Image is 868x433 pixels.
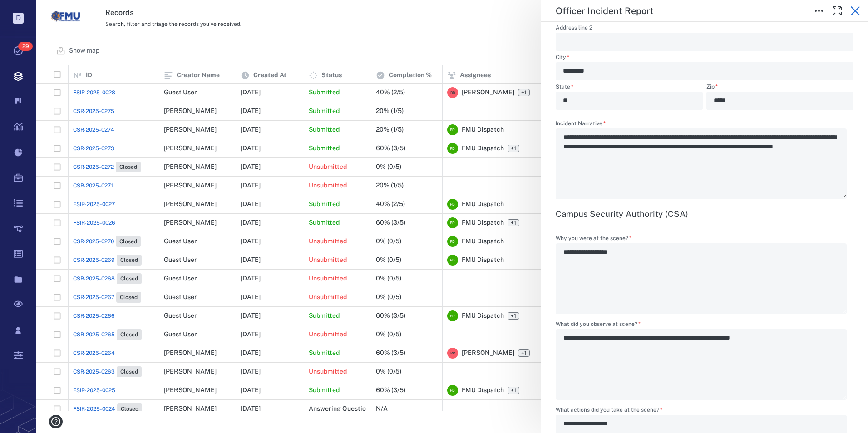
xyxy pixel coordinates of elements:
[556,25,853,33] label: Address line 2
[556,407,853,415] label: What actions did you take at the scene?
[18,42,33,51] span: 29
[13,13,24,24] p: D
[556,121,853,128] label: Incident Narrative
[846,2,864,20] button: Close
[556,5,654,17] h5: Officer Incident Report
[556,236,853,243] label: Why you were at the scene?
[7,7,290,15] body: Rich Text Area. Press ALT-0 for help.
[828,2,846,20] button: Toggle Fullscreen
[556,321,853,329] label: What did you observe at scene?
[810,2,828,20] button: Toggle to Edit Boxes
[706,84,853,92] label: Zip
[556,54,853,62] label: City
[20,6,39,15] span: Help
[556,208,853,219] h3: Campus Security Authority (CSA)
[556,84,703,92] label: State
